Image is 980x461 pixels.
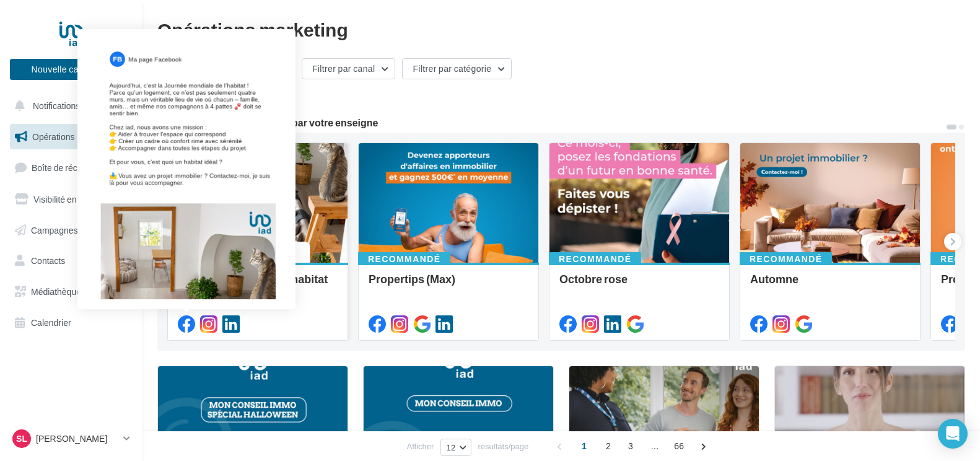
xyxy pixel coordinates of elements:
p: [PERSON_NAME] [36,432,118,445]
span: Campagnes [31,224,78,235]
button: Nouvelle campagne [10,59,133,80]
div: Recommandé [740,252,832,266]
button: 12 [440,439,471,456]
div: opérations [182,91,238,102]
span: résultats/page [478,441,529,452]
div: 6 opérations recommandées par votre enseigne [157,118,945,128]
span: Contacts [31,255,65,266]
div: 797 [157,89,238,103]
div: 1 [118,164,128,173]
a: Campagnes [7,217,135,244]
button: Notifications [7,93,130,119]
span: Visibilité en ligne [33,194,97,204]
a: Visibilité en ligne [7,187,135,213]
span: 2 [598,436,618,456]
span: Calendrier [31,317,71,328]
button: Filtrer par canal [302,58,395,79]
a: Contacts [7,248,135,274]
span: Opérations [32,131,74,142]
a: Boîte de réception1 [7,154,135,181]
a: Calendrier [7,310,135,336]
div: Recommandé [167,252,260,266]
div: Recommandé [549,252,641,266]
a: Médiathèque [7,279,135,305]
span: 66 [669,436,689,456]
span: 3 [621,436,641,456]
span: ... [645,436,665,456]
span: 1 [574,436,594,456]
div: Octobre rose [559,273,719,297]
div: Propertips (Max) [369,273,528,297]
span: Notifications [33,100,80,111]
div: Automne [750,273,910,297]
span: SL [16,432,27,445]
div: journée mondiale de l'habitat [178,273,338,297]
span: 12 [446,442,455,452]
a: Opérations [7,124,135,150]
div: Recommandé [358,252,450,266]
a: SL [PERSON_NAME] [10,427,133,450]
div: Opérations marketing [157,20,965,38]
span: Boîte de réception [32,162,101,173]
span: Afficher [407,441,434,452]
div: Open Intercom Messenger [938,419,968,449]
span: Médiathèque [31,286,81,297]
button: Filtrer par catégorie [402,58,512,79]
